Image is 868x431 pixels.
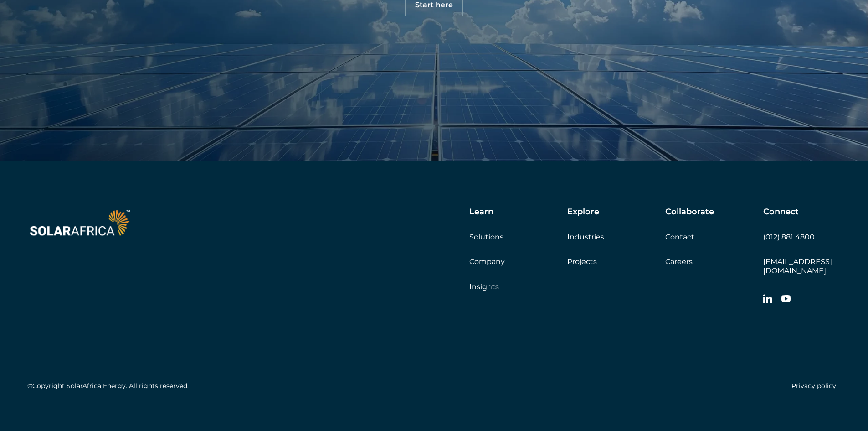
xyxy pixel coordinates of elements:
[415,1,453,9] span: Start here
[567,257,597,266] a: Projects
[665,233,694,241] a: Contact
[763,207,799,217] h5: Connect
[665,257,693,266] a: Careers
[791,382,836,390] a: Privacy policy
[665,207,714,217] h5: Collaborate
[469,282,499,291] a: Insights
[567,233,604,241] a: Industries
[469,257,505,266] a: Company
[763,257,832,275] a: [EMAIL_ADDRESS][DOMAIN_NAME]
[469,233,503,241] a: Solutions
[27,382,189,390] h5: ©Copyright SolarAfrica Energy. All rights reserved.
[469,207,493,217] h5: Learn
[567,207,599,217] h5: Explore
[763,233,815,241] a: (012) 881 4800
